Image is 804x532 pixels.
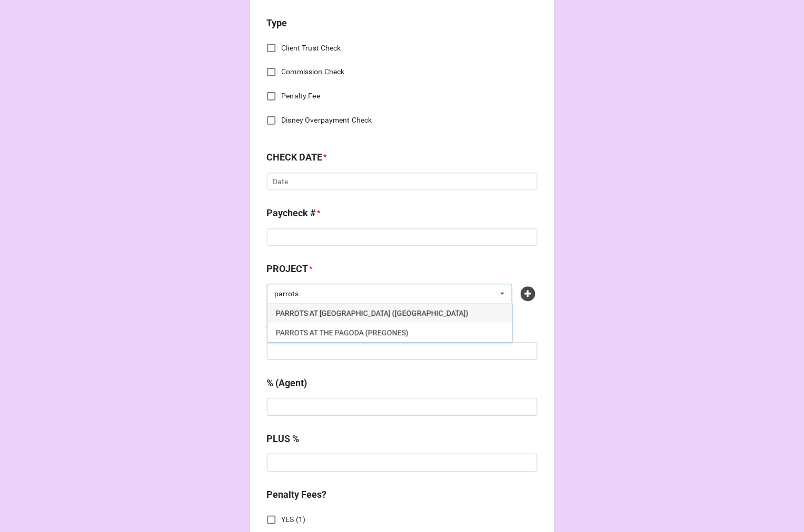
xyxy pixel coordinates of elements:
[267,173,538,191] input: Date
[282,43,341,54] span: Client Trust Check
[276,309,469,318] span: PARROTS AT [GEOGRAPHIC_DATA] ([GEOGRAPHIC_DATA])
[267,488,327,503] label: Penalty Fees?
[282,515,306,526] span: YES (1)
[282,67,345,78] span: Commission Check
[267,432,300,447] label: PLUS %
[267,376,307,391] label: % (Agent)
[267,150,323,165] label: CHECK DATE
[276,329,409,337] span: PARROTS AT THE PAGODA (PREGONES)
[282,91,320,102] span: Penalty Fee
[267,206,316,221] label: Paycheck #
[267,16,287,31] label: Type
[267,262,309,277] label: PROJECT
[282,115,372,126] span: Disney Overpayment Check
